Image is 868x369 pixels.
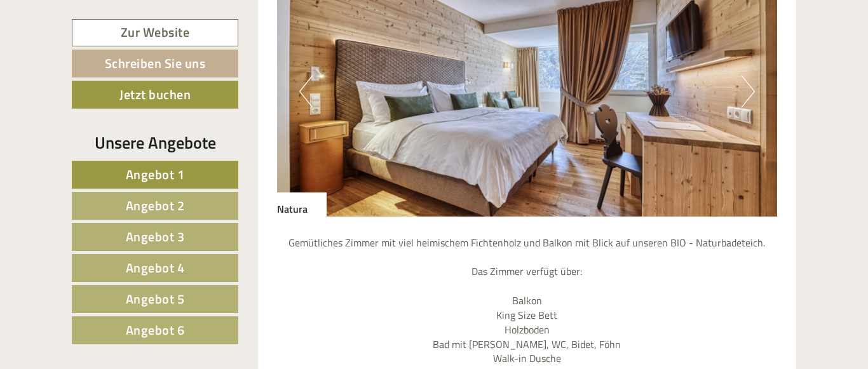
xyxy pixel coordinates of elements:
[72,50,238,77] a: Schreiben Sie uns
[742,76,755,107] button: Next
[126,227,185,246] span: Angebot 3
[126,320,185,340] span: Angebot 6
[72,19,238,46] a: Zur Website
[277,192,327,217] div: Natura
[126,164,185,184] span: Angebot 1
[126,258,185,278] span: Angebot 4
[72,81,238,109] a: Jetzt buchen
[299,76,313,107] button: Previous
[126,289,185,309] span: Angebot 5
[126,196,185,215] span: Angebot 2
[72,131,238,154] div: Unsere Angebote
